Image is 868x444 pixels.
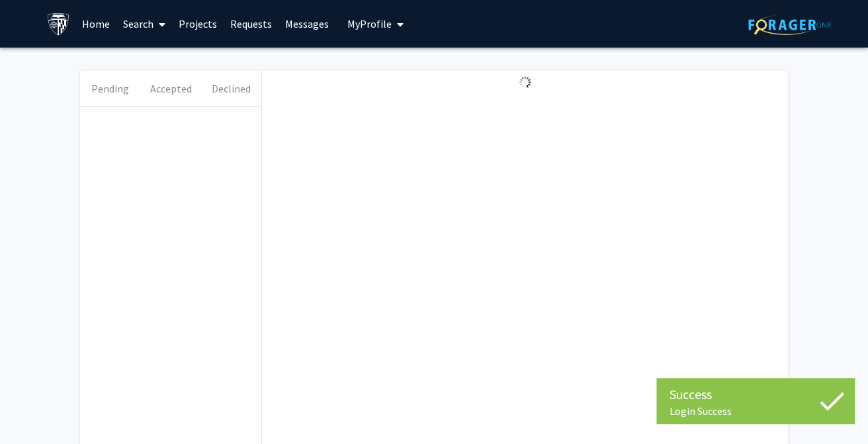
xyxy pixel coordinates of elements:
a: Messages [279,1,335,47]
span: My Profile [347,17,392,30]
button: Accepted [140,71,200,106]
img: Loading [513,71,537,94]
a: Home [75,1,116,47]
img: ForagerOne Logo [748,15,831,35]
a: Projects [172,1,224,47]
button: Declined [201,71,261,106]
div: Login Success [670,404,842,418]
a: Requests [224,1,279,47]
img: Johns Hopkins University Logo [47,13,70,36]
div: Success [670,385,842,404]
a: Search [116,1,172,47]
button: Pending [80,71,140,106]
